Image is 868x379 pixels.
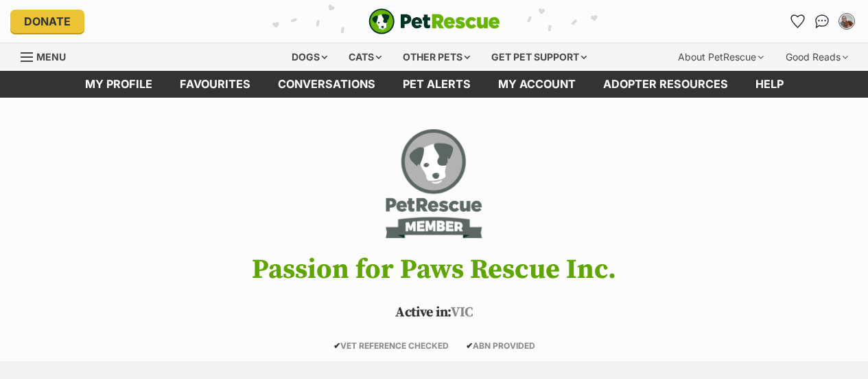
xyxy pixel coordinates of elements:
a: PetRescue [368,8,500,34]
a: Conversations [811,10,833,32]
icon: ✔ [466,340,473,351]
div: Dogs [282,43,337,71]
a: Pet alerts [389,71,484,98]
ul: Account quick links [786,10,858,32]
div: Cats [339,43,391,71]
div: Get pet support [482,43,596,71]
span: ABN PROVIDED [466,340,535,351]
a: Favourites [786,10,808,32]
img: Geraldine King profile pic [840,14,854,28]
img: Passion for Paws Rescue Inc. [382,125,486,242]
img: chat-41dd97257d64d25036548639549fe6c8038ab92f7586957e7f3b1b290dea8141.svg [815,14,830,28]
a: Help [742,71,797,98]
div: Good Reads [776,43,858,71]
a: My profile [71,71,166,98]
a: Menu [21,43,75,68]
a: Adopter resources [589,71,742,98]
span: VET REFERENCE CHECKED [333,340,449,351]
span: Active in: [395,304,451,321]
a: My account [484,71,589,98]
a: Donate [10,10,84,33]
button: My account [836,10,858,32]
img: logo-e224e6f780fb5917bec1dbf3a21bbac754714ae5b6737aabdf751b685950b380.svg [368,8,500,34]
div: Other pets [393,43,480,71]
a: Favourites [166,71,264,98]
span: Menu [36,51,66,63]
a: conversations [264,71,389,98]
div: About PetRescue [668,43,773,71]
icon: ✔ [333,340,340,351]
